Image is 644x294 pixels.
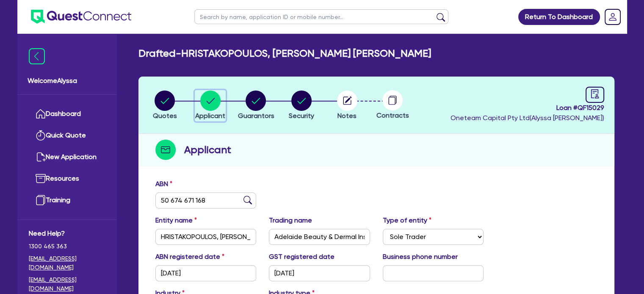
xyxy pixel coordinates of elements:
[155,215,197,225] label: Entity name
[155,265,257,281] input: DD / MM / YYYY
[184,142,231,157] h2: Applicant
[29,103,105,125] a: Dashboard
[29,168,105,190] a: Resources
[36,173,46,184] img: resources
[29,48,45,64] img: icon-menu-close
[153,112,177,120] span: Quotes
[29,254,105,272] a: [EMAIL_ADDRESS][DOMAIN_NAME]
[590,89,600,99] span: audit
[269,265,370,281] input: DD / MM / YYYY
[518,9,600,25] a: Return To Dashboard
[155,140,176,160] img: step-icon
[29,190,105,211] a: Training
[194,9,448,24] input: Search by name, application ID or mobile number...
[36,195,46,205] img: training
[29,125,105,146] a: Quick Quote
[383,215,431,225] label: Type of entity
[152,90,177,121] button: Quotes
[29,146,105,168] a: New Application
[28,76,107,86] span: Welcome Alyssa
[289,112,314,120] span: Security
[586,87,604,103] a: audit
[288,90,315,121] button: Security
[243,196,252,204] img: abn-lookup icon
[337,112,357,120] span: Notes
[237,90,274,121] button: Guarantors
[195,90,226,121] button: Applicant
[155,252,224,262] label: ABN registered date
[155,179,172,189] label: ABN
[36,152,46,162] img: new-application
[29,275,105,293] a: [EMAIL_ADDRESS][DOMAIN_NAME]
[451,114,604,122] span: Oneteam Capital Pty Ltd ( Alyssa [PERSON_NAME] )
[138,47,431,60] h2: Drafted - HRISTAKOPOULOS, [PERSON_NAME] [PERSON_NAME]
[451,103,604,113] span: Loan # QF15029
[31,10,131,24] img: quest-connect-logo-blue
[269,252,334,262] label: GST registered date
[376,111,409,119] span: Contracts
[29,242,105,251] span: 1300 465 363
[269,215,312,225] label: Trading name
[29,228,105,239] span: Need Help?
[195,112,225,120] span: Applicant
[383,252,458,262] label: Business phone number
[238,112,274,120] span: Guarantors
[36,130,46,140] img: quick-quote
[337,90,358,121] button: Notes
[602,6,624,28] a: Dropdown toggle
